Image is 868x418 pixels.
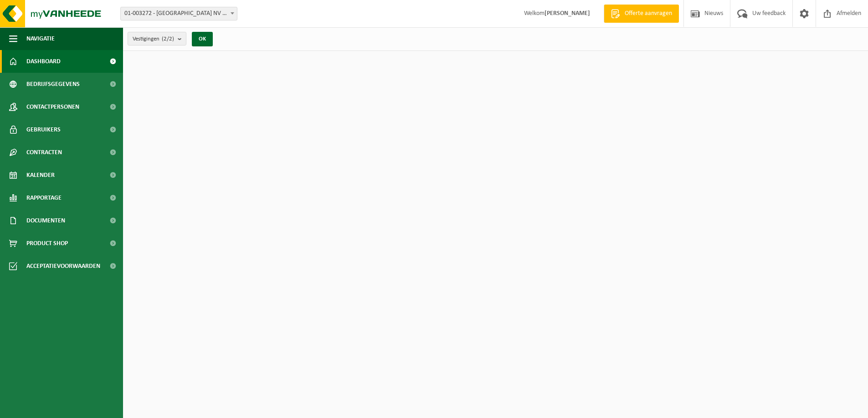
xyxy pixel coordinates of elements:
[162,36,174,42] count: (2/2)
[26,141,62,164] span: Contracten
[26,255,100,277] span: Acceptatievoorwaarden
[121,7,237,20] span: 01-003272 - BELGOSUC NV - BEERNEM
[192,32,213,46] button: OK
[604,5,679,23] a: Offerte aanvragen
[26,164,55,186] span: Kalender
[26,232,68,255] span: Product Shop
[128,32,186,45] button: Vestigingen(2/2)
[26,209,65,232] span: Documenten
[120,7,237,20] span: 01-003272 - BELGOSUC NV - BEERNEM
[26,50,61,73] span: Dashboard
[26,186,62,209] span: Rapportage
[26,118,61,141] span: Gebruikers
[544,10,590,17] strong: [PERSON_NAME]
[622,9,674,18] span: Offerte aanvragen
[26,96,79,118] span: Contactpersonen
[133,32,174,46] span: Vestigingen
[26,73,80,96] span: Bedrijfsgegevens
[26,27,55,50] span: Navigatie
